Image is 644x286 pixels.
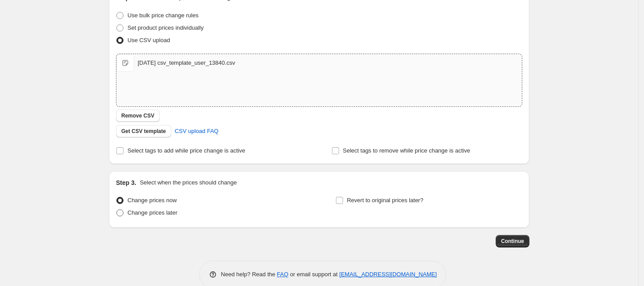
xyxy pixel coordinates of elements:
a: [EMAIL_ADDRESS][DOMAIN_NAME] [339,271,437,278]
span: Revert to original prices later? [347,197,424,204]
span: Remove CSV [121,112,154,119]
button: Remove CSV [116,110,160,122]
h2: Step 3. [116,178,136,187]
a: CSV upload FAQ [170,124,224,138]
span: Change prices now [127,197,177,204]
span: Get CSV template [121,128,166,135]
span: Select tags to add while price change is active [127,147,245,154]
span: Select tags to remove while price change is active [343,147,470,154]
div: [DATE] csv_template_user_13840.csv [138,59,235,67]
span: Continue [501,238,524,245]
span: Set product prices individually [127,24,204,31]
span: or email support at [289,271,339,278]
span: Use bulk price change rules [127,12,198,19]
button: Get CSV template [116,125,171,137]
span: Change prices later [127,209,177,216]
a: FAQ [277,271,289,278]
span: Use CSV upload [127,37,170,43]
span: Need help? Read the [221,271,277,278]
p: Select when the prices should change [140,178,237,187]
button: Continue [496,235,529,247]
span: CSV upload FAQ [175,127,219,136]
